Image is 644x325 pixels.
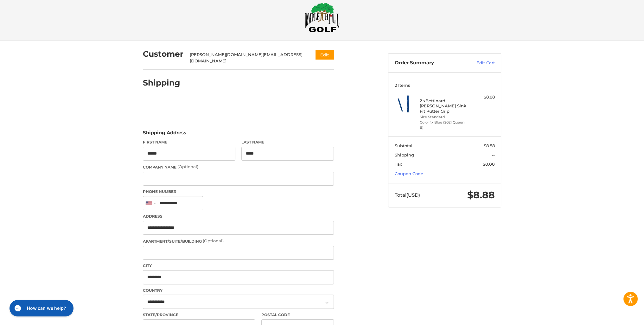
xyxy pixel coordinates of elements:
[395,162,402,167] span: Tax
[143,238,334,244] label: Apartment/Suite/Building
[143,164,334,170] label: Company Name
[395,152,414,157] span: Shipping
[143,263,334,269] label: City
[467,189,495,201] span: $8.88
[420,120,468,130] li: Color 1x Blue (2021 Queen B)
[143,139,235,145] label: First Name
[143,196,158,210] div: United States: +1
[6,298,75,319] iframe: Gorgias live chat messenger
[143,213,334,219] label: Address
[203,238,224,243] small: (Optional)
[395,83,495,88] h3: 2 Items
[305,3,340,32] img: Maple Hill Golf
[143,288,334,293] label: Country
[143,312,255,318] label: State/Province
[395,192,420,198] span: Total (USD)
[470,94,495,100] div: $8.88
[483,162,495,167] span: $0.00
[190,52,303,64] div: [PERSON_NAME][DOMAIN_NAME][EMAIL_ADDRESS][DOMAIN_NAME]
[420,98,468,114] h4: 2 x Bettinardi [PERSON_NAME] Sink Fit Putter Grip
[143,129,186,139] legend: Shipping Address
[241,139,334,145] label: Last Name
[143,189,334,194] label: Phone Number
[463,60,495,66] a: Edit Cart
[177,164,198,169] small: (Optional)
[484,143,495,148] span: $8.88
[395,171,423,176] a: Coupon Code
[261,312,334,318] label: Postal Code
[395,60,463,66] h3: Order Summary
[316,50,334,59] button: Edit
[492,152,495,157] span: --
[420,114,468,120] li: Size Standard
[143,78,180,88] h2: Shipping
[143,49,183,59] h2: Customer
[395,143,412,148] span: Subtotal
